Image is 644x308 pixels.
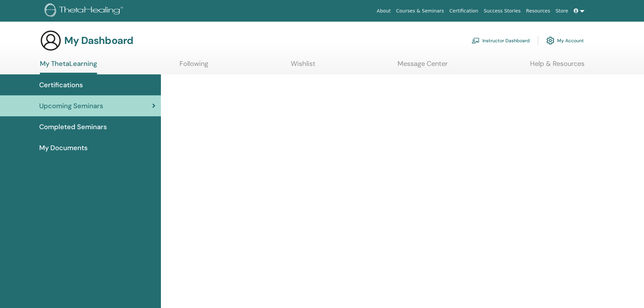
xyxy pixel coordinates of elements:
[39,143,88,153] span: My Documents
[45,3,125,19] img: logo.png
[180,60,208,73] a: Following
[40,60,97,74] a: My ThetaLearning
[64,34,133,47] h3: My Dashboard
[546,33,584,48] a: My Account
[447,5,481,17] a: Certification
[291,60,315,73] a: Wishlist
[374,5,393,17] a: About
[40,30,62,51] img: generic-user-icon.jpg
[398,60,448,73] a: Message Center
[472,38,480,44] img: chalkboard-teacher.svg
[39,101,103,111] span: Upcoming Seminars
[546,35,554,46] img: cog.svg
[39,80,83,90] span: Certifications
[523,5,553,17] a: Resources
[530,60,585,73] a: Help & Resources
[39,122,107,132] span: Completed Seminars
[481,5,523,17] a: Success Stories
[553,5,571,17] a: Store
[472,33,530,48] a: Instructor Dashboard
[393,5,447,17] a: Courses & Seminars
